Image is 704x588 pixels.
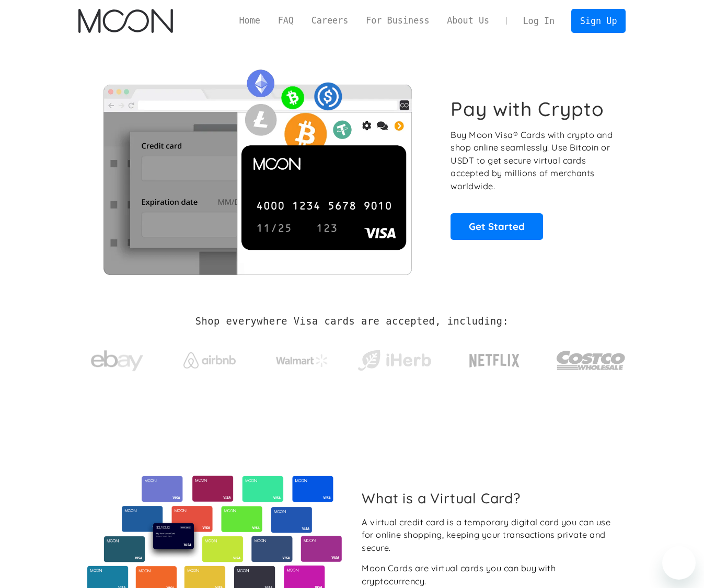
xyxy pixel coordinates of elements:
a: Home [230,14,269,27]
a: Log In [514,9,563,32]
a: home [78,9,173,33]
h2: Shop everywhere Visa cards are accepted, including: [195,316,509,327]
iframe: Кнопка запуска окна обмена сообщениями [662,546,696,580]
img: iHerb [355,347,433,374]
img: Moon Logo [78,9,173,33]
h2: What is a Virtual Card? [362,490,617,506]
a: For Business [357,14,438,27]
a: Netflix [448,337,541,379]
a: Walmart [263,344,341,372]
img: Netflix [468,348,521,374]
img: ebay [91,344,143,377]
h1: Pay with Crypto [451,97,604,121]
a: Sign Up [571,9,626,32]
p: Buy Moon Visa® Cards with crypto and shop online seamlessly! Use Bitcoin or USDT to get secure vi... [451,129,614,193]
img: Airbnb [183,352,236,368]
a: FAQ [269,14,303,27]
a: Get Started [451,213,543,239]
a: Costco [556,330,626,385]
img: Walmart [276,354,328,367]
a: ebay [78,334,156,383]
img: Moon Cards let you spend your crypto anywhere Visa is accepted. [78,62,436,274]
a: About Us [438,14,498,27]
div: A virtual credit card is a temporary digital card you can use for online shopping, keeping your t... [362,516,617,555]
div: Moon Cards are virtual cards you can buy with cryptocurrency. [362,562,617,587]
a: Airbnb [170,342,248,374]
a: iHerb [355,337,433,379]
a: Careers [303,14,357,27]
img: Costco [556,341,626,380]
